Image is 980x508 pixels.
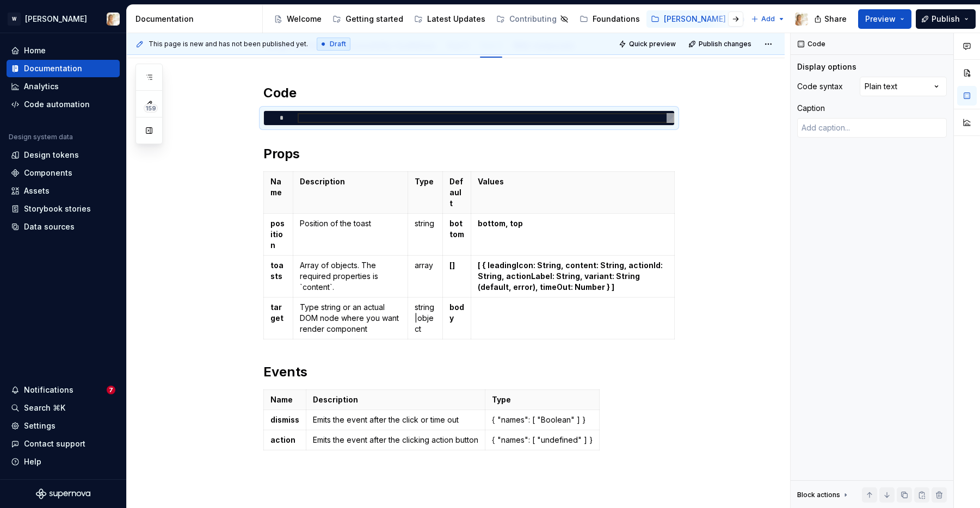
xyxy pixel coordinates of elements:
[449,261,455,270] strong: []
[36,488,90,499] svg: Supernova Logo
[24,99,90,110] div: Code automation
[24,456,41,467] div: Help
[797,103,825,114] div: Caption
[7,182,120,200] a: Assets
[24,385,73,395] div: Notifications
[795,13,808,26] img: Marisa Recuenco
[415,302,435,334] p: string|object
[287,14,322,24] div: Welcome
[797,487,850,503] div: Block actions
[144,104,158,113] span: 159
[24,185,50,196] div: Assets
[593,14,640,24] div: Foundations
[7,453,120,470] button: Help
[492,435,593,445] p: { "names": [ "undefined" ] }
[7,164,120,182] a: Components
[7,417,120,435] a: Settings
[24,438,85,449] div: Contact support
[7,60,120,77] a: Documentation
[858,9,911,29] button: Preview
[270,395,293,404] strong: Name
[313,414,478,425] p: Emits the event after the click or time out
[24,203,91,214] div: Storybook stories
[25,14,87,24] div: [PERSON_NAME]
[476,34,507,57] div: Vue 2
[7,42,120,59] a: Home
[263,85,297,101] strong: Code
[748,11,788,27] button: Add
[685,36,756,52] button: Publish changes
[24,150,79,160] div: Design tokens
[646,10,749,28] a: [PERSON_NAME] Web
[24,402,65,413] div: Search ⌘K
[24,420,56,431] div: Settings
[2,7,124,30] button: W[PERSON_NAME]Marisa Recuenco
[313,395,358,404] strong: Description
[916,9,976,29] button: Publish
[615,36,681,52] button: Quick preview
[270,261,283,281] strong: toasts
[7,399,120,417] button: Search ⌘K
[270,302,283,323] strong: target
[449,177,463,208] strong: Default
[346,14,403,24] div: Getting started
[263,146,300,162] strong: Props
[478,219,523,228] strong: bottom, top
[415,177,434,186] strong: Type
[269,10,326,28] a: Welcome
[300,218,401,229] p: Position of the toast
[492,10,573,28] a: Contributing
[449,302,464,323] strong: body
[7,218,120,236] a: Data sources
[932,14,960,24] span: Publish
[449,219,464,239] strong: bottom
[7,435,120,453] button: Contact support
[415,218,435,229] p: string
[269,8,745,30] div: Page tree
[7,146,120,164] a: Design tokens
[410,10,490,28] a: Latest Updates
[24,81,59,92] div: Analytics
[415,260,435,271] p: array
[8,13,21,26] div: W
[664,14,745,24] div: [PERSON_NAME] Web
[865,14,896,24] span: Preview
[824,14,847,24] span: Share
[809,9,854,29] button: Share
[263,364,307,380] strong: Events
[427,14,485,24] div: Latest Updates
[492,395,511,404] strong: Type
[797,61,856,72] div: Display options
[328,10,408,28] a: Getting started
[270,219,285,250] strong: position
[575,10,644,28] a: Foundations
[330,40,346,48] span: Draft
[24,63,82,74] div: Documentation
[300,260,401,293] p: Array of objects. The required properties is `content`.
[629,40,676,48] span: Quick preview
[478,177,504,186] strong: Values
[699,40,751,48] span: Publish changes
[24,168,72,178] div: Components
[797,81,843,92] div: Code syntax
[9,133,73,141] div: Design system data
[7,78,120,95] a: Analytics
[24,221,75,232] div: Data sources
[107,386,115,394] span: 7
[135,14,258,24] div: Documentation
[300,302,401,334] p: Type string or an actual DOM node where you want render component
[7,200,120,218] a: Storybook stories
[509,14,557,24] div: Contributing
[313,435,478,445] p: Emits the event after the clicking action button
[270,177,282,197] strong: Name
[270,415,299,424] strong: dismiss
[7,381,120,399] button: Notifications7
[300,177,345,186] strong: Description
[797,491,840,499] div: Block actions
[107,13,120,26] img: Marisa Recuenco
[492,414,593,425] p: { "names": [ "Boolean" ] }
[24,45,46,56] div: Home
[149,40,308,48] span: This page is new and has not been published yet.
[761,15,775,23] span: Add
